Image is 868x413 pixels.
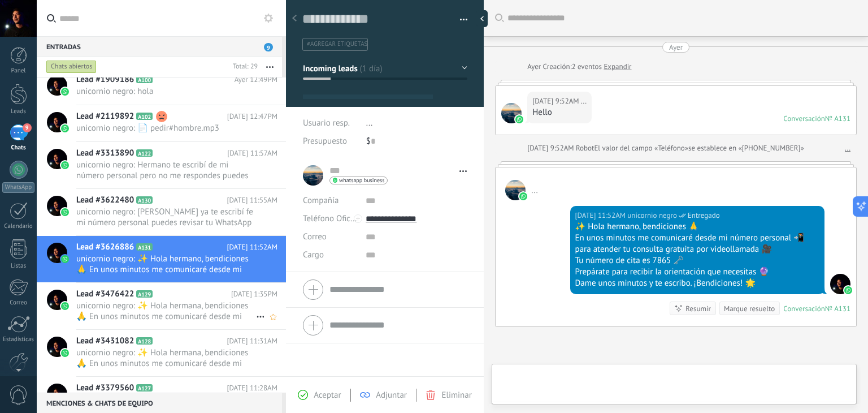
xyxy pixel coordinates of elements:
[76,160,256,181] span: unicornio negro: Hermano te escribí de mi número personal pero no me respondes puedes atenderme p...
[61,208,69,216] img: waba.svg
[76,347,256,369] span: unicornio negro: ✨ Hola hermana, bendiciones 🙏 En unos minutos me comunicaré desde mi número pers...
[2,336,35,343] div: Estadísticas
[61,349,69,357] img: waba.svg
[76,253,256,275] span: unicornio negro: ✨ Hola hermano, bendiciones 🙏 En unos minutos me comunicaré desde mi número pers...
[61,124,69,132] img: waba.svg
[61,302,69,310] img: waba.svg
[2,108,35,115] div: Leads
[76,74,134,85] span: Lead #1909186
[2,67,35,75] div: Panel
[303,213,362,224] span: Teléfono Oficina
[2,299,35,307] div: Correo
[527,61,542,72] div: Ayer
[2,263,35,270] div: Listas
[37,68,286,105] a: Lead #1909186 A100 Ayer 12:49PM unicornio negro: hola
[235,74,277,85] span: Ayer 12:49PM
[783,114,825,123] div: Conversación
[685,303,711,314] div: Resumir
[227,242,277,253] span: [DATE] 11:52AM
[303,136,347,147] span: Presupuesto
[136,113,153,120] span: A102
[575,278,819,289] div: Dame unos minutos y te escribo. ¡Bendiciones! 🌟
[724,303,775,314] div: Marque resuelto
[575,221,819,233] div: ✨ Hola hermano, bendiciones 🙏
[76,300,256,322] span: unicornio negro: ✨ Hola hermana, bendiciones 🙏 En unos minutos me comunicaré desde mi número pers...
[61,161,69,169] img: waba.svg
[37,189,286,235] a: Lead #3622480 A130 [DATE] 11:55AM unicornio negro: [PERSON_NAME] ya te escribí fe mi número perso...
[2,223,35,230] div: Calendario
[61,255,69,263] img: waba.svg
[303,228,327,246] button: Correo
[303,210,357,228] button: Teléfono Oficina
[76,242,134,253] span: Lead #3626886
[76,335,134,347] span: Lead #3431082
[604,61,631,72] a: Expandir
[37,393,282,413] div: Menciones & Chats de equipo
[527,61,631,72] div: Creación:
[571,61,601,72] span: 2 eventos
[61,88,69,96] img: waba.svg
[519,192,527,200] img: waba.svg
[37,283,286,329] a: Lead #3476422 A129 [DATE] 1:35PM unicornio negro: ✨ Hola hermana, bendiciones 🙏 En unos minutos m...
[37,142,286,188] a: Lead #3313890 A122 [DATE] 11:57AM unicornio negro: Hermano te escribí de mi número personal pero ...
[37,236,286,282] a: Lead #3626886 A131 [DATE] 11:52AM unicornio negro: ✨ Hola hermano, bendiciones 🙏 En unos minutos ...
[76,289,134,300] span: Lead #3476422
[627,210,677,221] span: unicornio negro (Oficina de Venta)
[37,330,286,376] a: Lead #3431082 A128 [DATE] 11:31AM unicornio negro: ✨ Hola hermana, bendiciones 🙏 En unos minutos ...
[575,266,819,278] div: Prepárate para recibir la orientación que necesitas 🔮
[136,149,153,157] span: A122
[505,180,526,200] span: ...
[37,36,282,57] div: Entradas
[227,382,277,394] span: [DATE] 11:28AM
[227,111,277,122] span: [DATE] 12:47PM
[303,192,357,210] div: Compañía
[314,390,341,401] span: Aceptar
[531,185,538,196] span: ...
[366,118,373,128] span: ...
[76,382,134,394] span: Lead #3379560
[303,114,358,132] div: Usuario resp.
[37,105,286,141] a: Lead #2119892 A102 [DATE] 12:47PM unicornio negro: 📄 pedir#hombre.mp3
[576,143,594,153] span: Robot
[76,195,134,206] span: Lead #3622480
[136,196,153,204] span: A130
[264,43,273,51] span: 9
[532,96,581,107] div: [DATE] 9:52AM
[303,251,324,259] span: Cargo
[46,60,97,74] div: Chats abiertos
[231,289,277,300] span: [DATE] 1:35PM
[825,304,850,313] div: № A131
[23,123,32,132] span: 9
[575,255,819,266] div: Tu número de cita es 7865 🗝️
[339,178,384,183] span: whatsapp business
[844,286,852,294] img: waba.svg
[441,390,471,401] span: Eliminar
[136,384,153,392] span: A127
[575,233,819,255] div: En unos minutos me comunicaré desde mi número personal 📲 para atender tu consulta gratuita por vi...
[303,246,357,264] div: Cargo
[532,107,587,118] div: Hello
[307,40,367,48] span: #agregar etiquetas
[825,114,850,123] div: № A131
[227,148,277,159] span: [DATE] 11:57AM
[501,103,522,123] span: ...
[830,274,850,294] span: unicornio negro
[366,132,467,150] div: $
[476,10,488,27] div: Ocultar
[76,86,256,97] span: unicornio negro: hola
[575,210,628,221] div: [DATE] 11:52AM
[303,132,358,150] div: Presupuesto
[783,304,825,313] div: Conversación
[2,182,34,193] div: WhatsApp
[376,390,407,401] span: Adjuntar
[76,148,134,159] span: Lead #3313890
[303,231,327,242] span: Correo
[581,96,587,107] span: ...
[76,206,256,228] span: unicornio negro: [PERSON_NAME] ya te escribí fe mi número personal puedes revisar tu WhatsApp por...
[594,143,688,154] span: El valor del campo «Teléfono»
[688,143,804,154] span: se establece en «[PHONE_NUMBER]»
[76,123,256,134] span: unicornio negro: 📄 pedir#hombre.mp3
[227,335,277,347] span: [DATE] 11:31AM
[136,243,153,251] span: A131
[76,111,134,122] span: Lead #2119892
